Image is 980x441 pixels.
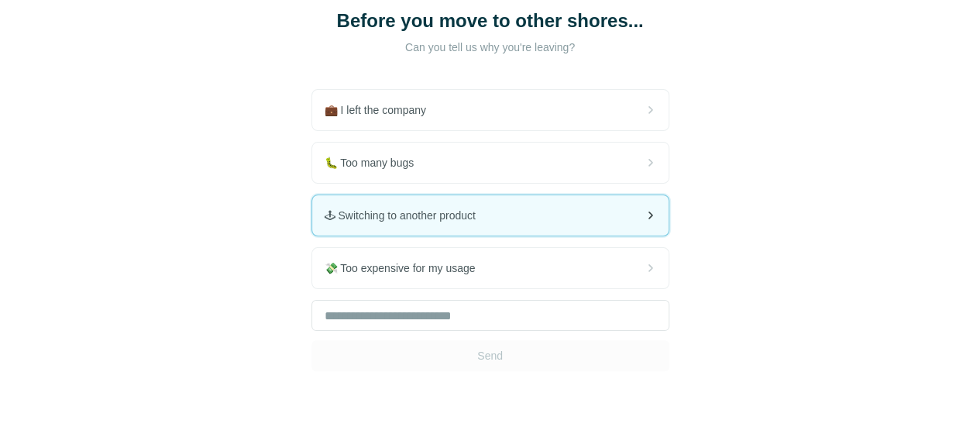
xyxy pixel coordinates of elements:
[325,260,488,276] span: 💸 Too expensive for my usage
[325,155,427,171] span: 🐛 Too many bugs
[335,40,645,55] p: Can you tell us why you're leaving?
[325,102,438,118] span: 💼 I left the company
[335,9,645,33] h1: Before you move to other shores...
[325,208,488,223] span: 🕹 Switching to another product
